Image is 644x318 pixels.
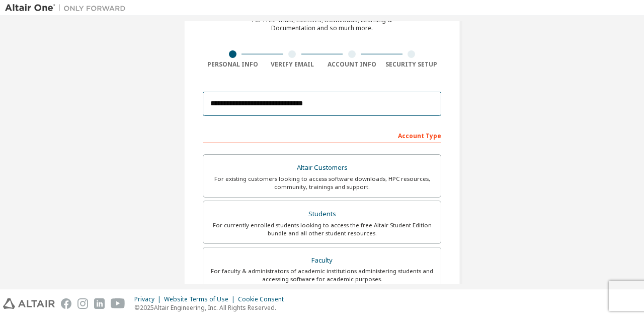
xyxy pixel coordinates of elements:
[203,60,263,69] div: Personal Info
[238,295,290,303] div: Cookie Consent
[61,298,71,309] img: facebook.svg
[203,127,441,143] div: Account Type
[94,298,105,309] img: linkedin.svg
[5,3,131,13] img: Altair One
[252,16,392,32] div: For Free Trials, Licenses, Downloads, Learning & Documentation and so much more.
[209,175,435,191] div: For existing customers looking to access software downloads, HPC resources, community, trainings ...
[134,295,164,303] div: Privacy
[77,298,88,309] img: instagram.svg
[322,60,382,69] div: Account Info
[209,161,435,175] div: Altair Customers
[164,295,238,303] div: Website Terms of Use
[209,253,435,268] div: Faculty
[263,60,323,69] div: Verify Email
[382,60,442,69] div: Security Setup
[3,298,55,309] img: altair_logo.svg
[134,303,290,312] p: © 2025 Altair Engineering, Inc. All Rights Reserved.
[111,298,125,309] img: youtube.svg
[209,207,435,221] div: Students
[209,267,435,283] div: For faculty & administrators of academic institutions administering students and accessing softwa...
[209,221,435,237] div: For currently enrolled students looking to access the free Altair Student Edition bundle and all ...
